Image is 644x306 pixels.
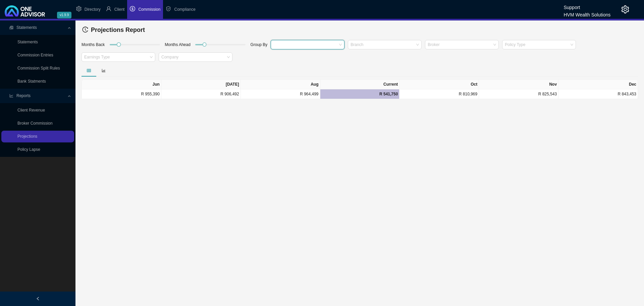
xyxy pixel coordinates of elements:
[241,80,320,89] th: Aug
[76,6,82,11] span: setting
[82,80,161,89] th: Jun
[17,108,45,113] a: Client Revenue
[320,80,400,89] th: Current
[161,89,241,99] td: R 906,492
[17,121,53,126] a: Broker Commission
[57,12,71,18] span: v1.9.9
[17,79,46,84] a: Bank Statments
[17,40,38,44] a: Statements
[166,6,171,11] span: safety
[563,2,610,9] div: Support
[91,27,145,33] span: Projections Report
[106,6,111,11] span: user
[114,7,125,12] span: Client
[479,80,558,89] th: Nov
[80,41,106,51] div: Months Back
[17,147,40,152] a: Policy Lapse
[82,89,161,99] td: R 955,390
[82,27,88,33] span: history
[558,80,638,89] th: Dec
[479,89,558,99] td: R 825,543
[621,5,629,13] span: setting
[130,6,135,11] span: dollar
[163,41,192,51] div: Months Ahead
[17,53,53,57] a: Commission Entries
[174,7,195,12] span: Compliance
[563,9,610,16] div: HVM Wealth Solutions
[16,25,37,30] span: Statements
[399,89,479,99] td: R 810,969
[138,7,160,12] span: Commission
[399,80,479,89] th: Oct
[320,89,400,99] td: R 541,750
[558,89,638,99] td: R 843,453
[5,5,45,16] img: 2df55531c6924b55f21c4cf5d4484680-logo-light.svg
[9,94,13,98] span: line-chart
[36,297,40,301] span: left
[102,69,106,73] span: bar-chart
[87,69,91,73] span: table
[17,66,60,71] a: Commission Split Rules
[85,7,101,12] span: Directory
[249,41,269,51] div: Group By
[16,93,31,98] span: Reports
[241,89,320,99] td: R 964,499
[9,26,13,30] span: reconciliation
[161,80,241,89] th: [DATE]
[17,134,37,139] a: Projections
